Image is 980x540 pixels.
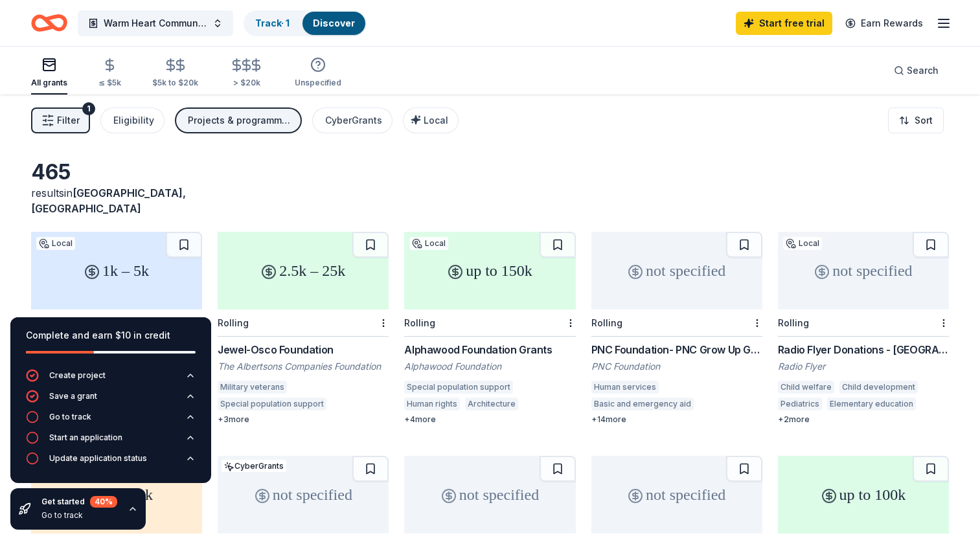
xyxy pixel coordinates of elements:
[778,232,949,309] div: not specified
[404,456,575,534] div: not specified
[218,232,389,425] a: 2.5k – 25kRollingJewel-Osco FoundationThe Albertsons Companies FoundationMilitary veteransSpecial...
[591,414,762,425] div: + 14 more
[41,496,117,508] div: Get started
[31,186,186,215] span: in
[218,414,389,425] div: + 3 more
[152,52,198,95] button: $5k to $20k
[778,360,949,373] div: Radio Flyer
[31,159,202,185] div: 465
[313,17,355,28] a: Discover
[31,107,90,133] button: Filter1
[26,369,196,390] button: Create project
[31,232,202,309] div: 1k – 5k
[883,58,949,84] button: Search
[49,370,106,381] div: Create project
[591,342,762,357] div: PNC Foundation- PNC Grow Up Great
[49,453,147,464] div: Update application status
[404,232,575,425] a: up to 150kLocalRollingAlphawood Foundation GrantsAlphawood FoundationSpecial population supportHu...
[98,78,121,88] div: ≤ $5k
[98,52,121,95] button: ≤ $5k
[295,52,341,95] button: Unspecified
[295,78,341,88] div: Unspecified
[218,360,389,373] div: The Albertsons Companies Foundation
[244,10,367,36] button: Track· 1Discover
[78,10,233,36] button: Warm Heart Community Meals
[736,12,832,35] a: Start free trial
[218,342,389,357] div: Jewel-Osco Foundation
[403,107,459,133] button: Local
[90,496,117,508] div: 40 %
[41,510,117,521] div: Go to track
[82,102,95,115] div: 1
[188,113,291,128] div: Projects & programming, General operations, Capital
[31,52,67,95] button: All grants
[175,107,302,133] button: Projects & programming, General operations, Capital
[36,237,75,250] div: Local
[26,411,196,431] button: Go to track
[49,391,97,401] div: Save a grant
[26,431,196,452] button: Start an application
[778,381,834,394] div: Child welfare
[888,107,944,133] button: Sort
[778,317,809,328] div: Rolling
[325,113,382,128] div: CyberGrants
[404,414,575,425] div: + 4 more
[424,115,448,126] span: Local
[778,398,822,411] div: Pediatrics
[907,63,939,78] span: Search
[229,52,264,95] button: > $20k
[839,381,918,394] div: Child development
[404,317,435,328] div: Rolling
[104,16,207,31] span: Warm Heart Community Meals
[404,342,575,357] div: Alphawood Foundation Grants
[49,412,91,422] div: Go to track
[778,456,949,534] div: up to 100k
[591,456,762,534] div: not specified
[31,232,202,414] a: 1k – 5kLocalInvite onlyWisdom Family Foundation: Organizations GrantWisdom Family FoundationChild...
[26,328,196,343] div: Complete and earn $10 in credit
[100,107,165,133] button: Eligibility
[778,232,949,425] a: not specifiedLocalRollingRadio Flyer Donations - [GEOGRAPHIC_DATA] GivingRadio FlyerChild welfare...
[218,381,287,394] div: Military veterans
[591,317,622,328] div: Rolling
[31,8,67,38] a: Home
[218,456,389,534] div: not specified
[827,398,916,411] div: Elementary education
[404,398,460,411] div: Human rights
[409,237,448,250] div: Local
[218,398,326,411] div: Special population support
[113,113,154,128] div: Eligibility
[915,113,933,128] span: Sort
[838,12,931,35] a: Earn Rewards
[218,317,249,328] div: Rolling
[778,414,949,425] div: + 2 more
[783,237,822,250] div: Local
[465,398,518,411] div: Architecture
[404,232,575,309] div: up to 150k
[57,113,80,128] span: Filter
[218,232,389,309] div: 2.5k – 25k
[591,360,762,373] div: PNC Foundation
[404,381,513,394] div: Special population support
[31,186,186,215] span: [GEOGRAPHIC_DATA], [GEOGRAPHIC_DATA]
[152,78,198,88] div: $5k to $20k
[229,78,264,88] div: > $20k
[255,17,290,28] a: Track· 1
[778,342,949,357] div: Radio Flyer Donations - [GEOGRAPHIC_DATA] Giving
[591,232,762,309] div: not specified
[591,232,762,425] a: not specifiedRollingPNC Foundation- PNC Grow Up GreatPNC FoundationHuman servicesBasic and emerge...
[26,390,196,411] button: Save a grant
[49,433,122,443] div: Start an application
[312,107,393,133] button: CyberGrants
[591,398,694,411] div: Basic and emergency aid
[404,360,575,373] div: Alphawood Foundation
[31,185,202,216] div: results
[31,78,67,88] div: All grants
[26,452,196,473] button: Update application status
[222,460,286,472] div: CyberGrants
[591,381,659,394] div: Human services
